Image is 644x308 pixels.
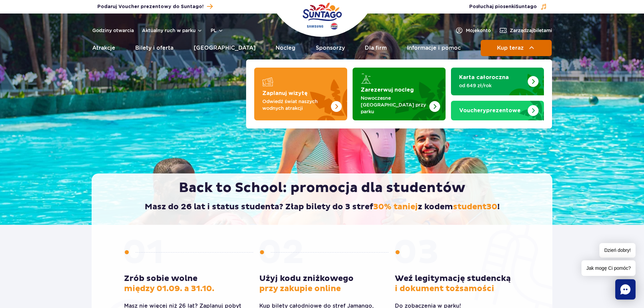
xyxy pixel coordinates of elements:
[466,27,491,34] span: Moje konto
[497,45,524,51] span: Kup teraz
[510,27,552,34] span: Zarządzaj biletami
[124,284,214,294] span: między 01.09. a 31.10.
[365,40,387,56] a: Dla firm
[481,40,552,56] button: Kup teraz
[124,274,249,294] h3: Zrób sobie wolne
[373,202,418,212] span: 30% taniej
[194,40,256,56] a: [GEOGRAPHIC_DATA]
[276,40,295,56] a: Nocleg
[499,26,552,34] a: Zarządzajbiletami
[142,28,202,33] button: Aktualny ruch w parku
[453,202,497,212] span: student30
[395,274,520,294] h3: Weź legitymację studencką
[361,95,427,115] p: Nowoczesne [GEOGRAPHIC_DATA] przy parku
[353,68,446,120] a: Zarezerwuj nocleg
[459,75,509,80] strong: Karta całoroczna
[361,87,414,93] strong: Zarezerwuj nocleg
[92,27,134,34] a: Godziny otwarcia
[97,2,213,11] a: Podaruj Voucher prezentowy do Suntago!
[135,40,173,56] a: Bilety i oferta
[262,98,328,112] p: Odwiedź świat naszych wodnych atrakcji
[106,180,538,196] h1: Back to School: promocja dla studentów
[581,260,636,276] span: Jak mogę Ci pomóc?
[262,91,308,96] strong: Zaplanuj wizytę
[459,82,525,89] p: od 649 zł/rok
[395,284,494,294] span: i dokument tożsamości
[211,27,223,34] button: pl
[259,284,341,294] span: przy zakupie online
[254,68,347,120] a: Zaplanuj wizytę
[259,274,384,294] h3: Użyj kodu zniżkowego
[106,202,538,212] h2: Masz do 26 lat i status studenta? Złap bilety do 3 stref z kodem !
[455,26,491,34] a: Mojekonto
[599,243,636,258] span: Dzień dobry!
[92,40,115,56] a: Atrakcje
[451,68,544,95] a: Karta całoroczna
[615,279,636,300] div: Chat
[97,3,204,10] span: Podaruj Voucher prezentowy do Suntago!
[407,40,461,56] a: Informacje i pomoc
[469,3,547,10] button: Posłuchaj piosenkiSuntago
[469,3,537,10] span: Posłuchaj piosenki
[459,108,521,113] strong: prezentowe
[451,101,544,120] a: Vouchery prezentowe
[516,4,537,9] span: Suntago
[459,108,486,113] span: Vouchery
[316,40,345,56] a: Sponsorzy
